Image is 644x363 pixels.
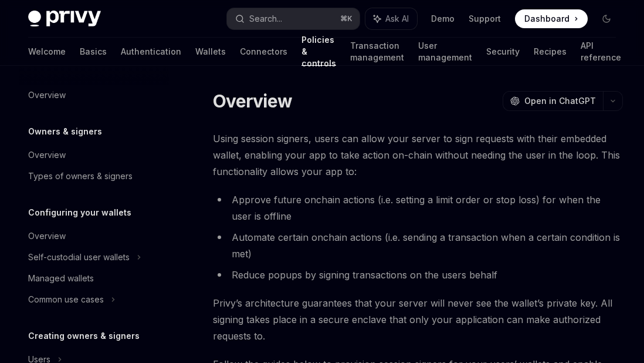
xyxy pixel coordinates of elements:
button: Search...⌘K [227,8,359,29]
img: dark logo [28,11,101,27]
button: Open in ChatGPT [503,91,603,111]
div: Managed wallets [28,271,94,285]
span: Ask AI [385,13,409,25]
li: Automate certain onchain actions (i.e. sending a transaction when a certain condition is met) [213,229,623,262]
span: Using session signers, users can allow your server to sign requests with their embedded wallet, e... [213,130,623,180]
a: Basics [80,38,107,66]
li: Approve future onchain actions (i.e. setting a limit order or stop loss) for when the user is off... [213,191,623,224]
a: Recipes [534,38,567,66]
a: Wallets [195,38,226,66]
span: ⌘ K [340,14,352,23]
div: Search... [249,12,282,26]
a: API reference [581,38,621,66]
button: Toggle dark mode [597,9,616,28]
a: Welcome [28,38,66,66]
a: Overview [19,226,169,247]
a: Connectors [240,38,287,66]
a: Demo [431,13,455,25]
a: User management [418,38,472,66]
div: Overview [28,229,66,243]
a: Authentication [121,38,181,66]
li: Reduce popups by signing transactions on the users behalf [213,267,623,283]
a: Overview [19,85,169,106]
a: Dashboard [515,9,588,28]
h5: Creating owners & signers [28,329,140,343]
a: Security [486,38,520,66]
a: Types of owners & signers [19,166,169,187]
div: Overview [28,88,66,102]
span: Open in ChatGPT [524,95,596,107]
span: Privy’s architecture guarantees that your server will never see the wallet’s private key. All sig... [213,295,623,344]
span: Dashboard [524,13,570,25]
a: Policies & controls [301,38,336,66]
a: Support [469,13,501,25]
a: Transaction management [350,38,404,66]
a: Managed wallets [19,268,169,289]
div: Types of owners & signers [28,169,133,183]
div: Common use cases [28,293,104,307]
button: Ask AI [365,8,417,29]
a: Overview [19,144,169,166]
h5: Configuring your wallets [28,206,131,220]
div: Overview [28,148,66,162]
h1: Overview [213,90,292,112]
div: Self-custodial user wallets [28,250,130,264]
h5: Owners & signers [28,125,102,139]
